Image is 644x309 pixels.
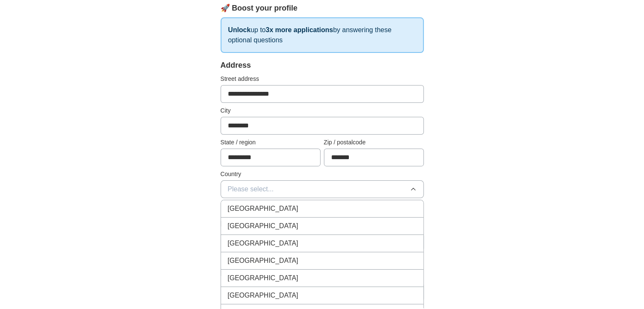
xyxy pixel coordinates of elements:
span: Please select... [228,184,274,194]
label: State / region [221,138,321,147]
span: [GEOGRAPHIC_DATA] [228,221,299,231]
span: [GEOGRAPHIC_DATA] [228,256,299,266]
div: 🚀 Boost your profile [221,3,424,14]
span: [GEOGRAPHIC_DATA] [228,273,299,283]
strong: Unlock [228,26,251,33]
p: up to by answering these optional questions [221,17,424,53]
button: Please select... [221,180,424,198]
div: Address [221,60,424,71]
strong: 3x more applications [265,26,333,33]
span: [GEOGRAPHIC_DATA] [228,238,299,248]
label: City [221,106,424,115]
label: Street address [221,74,424,83]
label: Zip / postalcode [324,138,424,147]
span: [GEOGRAPHIC_DATA] [228,204,299,214]
label: Country [221,170,424,179]
span: [GEOGRAPHIC_DATA] [228,290,299,301]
